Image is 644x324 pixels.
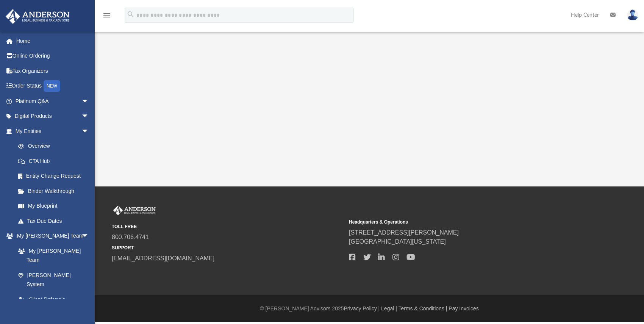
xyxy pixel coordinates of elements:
[112,255,214,261] a: [EMAIL_ADDRESS][DOMAIN_NAME]
[5,229,97,244] a: My [PERSON_NAME] Teamarrow_drop_down
[5,94,100,109] a: Platinum Q&Aarrow_drop_down
[95,305,644,313] div: © [PERSON_NAME] Advisors 2025
[344,305,380,311] a: Privacy Policy |
[11,169,100,184] a: Entity Change Request
[102,14,111,20] a: menu
[81,229,97,244] span: arrow_drop_down
[11,183,100,199] a: Binder Walkthrough
[349,229,459,236] a: [STREET_ADDRESS][PERSON_NAME]
[102,11,111,20] i: menu
[349,238,446,245] a: [GEOGRAPHIC_DATA][US_STATE]
[449,305,478,311] a: Pay Invoices
[399,305,447,311] a: Terms & Conditions |
[11,268,97,292] a: [PERSON_NAME] System
[627,9,638,20] img: User Pic
[11,139,100,154] a: Overview
[11,213,100,229] a: Tax Due Dates
[81,109,97,124] span: arrow_drop_down
[5,33,100,49] a: Home
[81,94,97,109] span: arrow_drop_down
[11,243,93,268] a: My [PERSON_NAME] Team
[11,292,97,307] a: Client Referrals
[381,305,397,311] a: Legal |
[5,63,100,78] a: Tax Organizers
[44,80,60,92] div: NEW
[3,9,72,24] img: Anderson Advisors Platinum Portal
[112,205,157,215] img: Anderson Advisors Platinum Portal
[11,153,100,169] a: CTA Hub
[349,219,581,225] small: Headquarters & Operations
[112,234,149,240] a: 800.706.4741
[127,10,135,19] i: search
[5,49,100,64] a: Online Ordering
[5,124,100,139] a: My Entitiesarrow_drop_down
[81,124,97,139] span: arrow_drop_down
[5,78,100,94] a: Order StatusNEW
[11,199,97,214] a: My Blueprint
[112,244,344,251] small: SUPPORT
[5,109,100,124] a: Digital Productsarrow_drop_down
[112,223,344,230] small: TOLL FREE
